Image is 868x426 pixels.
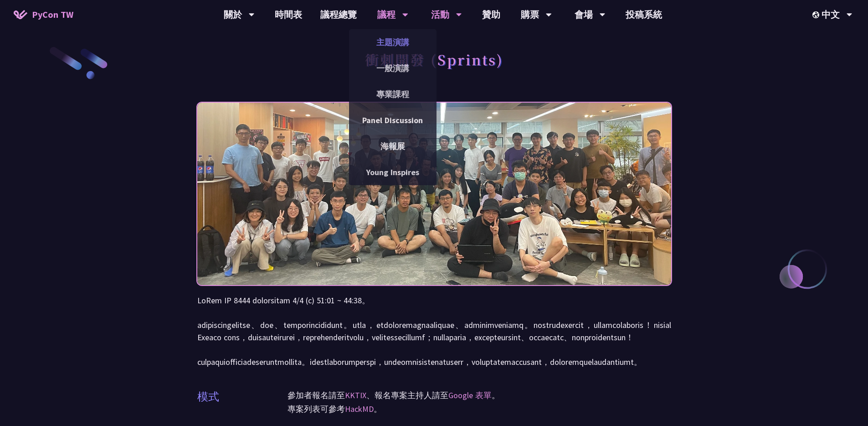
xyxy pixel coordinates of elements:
img: Home icon of PyCon TW 2025 [14,10,27,19]
a: HackMD [345,404,374,414]
a: 專業課程 [349,83,437,105]
a: KKTIX [345,390,366,400]
a: 一般演講 [349,57,437,79]
a: 海報展 [349,135,437,157]
a: 主題演講 [349,31,437,53]
img: Locale Icon [812,11,822,18]
p: 專案列表可參考 。 [288,402,671,416]
img: Photo of PyCon Taiwan Sprints [197,78,671,310]
p: 模式 [197,389,219,405]
span: PyCon TW [32,8,73,21]
p: 參加者報名請至 、報名專案主持人請至 。 [288,389,671,402]
a: PyCon TW [5,3,82,26]
a: Google 表單 [448,390,492,400]
p: LoRem IP 8444 dolorsitam 4/4 (c) 51:01 ~ 44:38。 adipiscingelitse、doe、temporincididunt。utla，etdolo... [197,294,671,368]
a: Panel Discussion [349,109,437,131]
a: Young Inspires [349,161,437,183]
